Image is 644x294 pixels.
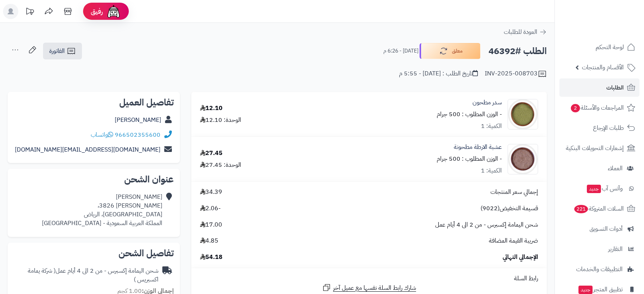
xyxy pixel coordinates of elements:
[559,179,639,198] a: وآتس آبجديد
[333,284,416,292] span: شارك رابط السلة نفسها مع عميل آخر
[582,62,624,73] span: الأقسام والمنتجات
[489,43,547,59] h2: الطلب #46392
[574,205,588,213] span: 221
[559,99,639,117] a: المراجعات والأسئلة2
[504,27,537,37] span: العودة للطلبات
[608,244,623,254] span: التقارير
[481,204,538,213] span: قسيمة التخفيض(9022)
[559,220,639,238] a: أدوات التسويق
[322,283,416,292] a: شارك رابط السلة نفسها مع عميل آخر
[574,203,624,214] span: السلات المتروكة
[14,175,174,184] h2: عنوان الشحن
[593,123,624,133] span: طلبات الإرجاع
[508,144,538,174] img: 1661836093-Arta%20Powder-90x90.jpg
[200,236,218,245] span: 4.85
[566,143,624,153] span: إشعارات التحويلات البنكية
[485,69,547,78] div: INV-2025-008703
[115,115,161,125] a: [PERSON_NAME]
[437,110,502,119] small: - الوزن المطلوب : 500 جرام
[473,98,502,107] a: سدر مطحون
[586,183,623,194] span: وآتس آب
[435,220,538,229] span: شحن اليمامة إكسبرس - من 2 الى 4 أيام عمل
[420,43,481,59] button: معلق
[503,253,538,262] span: الإجمالي النهائي
[481,122,502,131] div: الكمية: 1
[437,154,502,163] small: - الوزن المطلوب : 500 جرام
[590,224,623,234] span: أدوات التسويق
[399,69,478,78] div: تاريخ الطلب : [DATE] - 5:55 م
[608,163,623,174] span: العملاء
[454,143,502,152] a: عشبة الارطة مطحونة
[559,139,639,157] a: إشعارات التحويلات البنكية
[504,27,547,37] a: العودة للطلبات
[15,145,160,154] a: [DOMAIN_NAME][EMAIL_ADDRESS][DOMAIN_NAME]
[592,20,637,36] img: logo-2.png
[200,188,222,197] span: 34.39
[14,249,174,258] h2: تفاصيل الشحن
[42,193,162,227] div: [PERSON_NAME] [PERSON_NAME] 3826، [GEOGRAPHIC_DATA]، الرياض المملكة العربية السعودية - [GEOGRAPHI...
[559,78,639,97] a: الطلبات
[559,240,639,258] a: التقارير
[200,116,241,125] div: الوحدة: 12.10
[559,200,639,218] a: السلات المتروكة221
[43,43,82,59] a: الفاتورة
[578,286,593,294] span: جديد
[200,253,223,262] span: 54.18
[200,104,223,113] div: 12.10
[194,274,544,283] div: رابط السلة
[576,264,623,275] span: التطبيقات والخدمات
[14,267,159,284] div: شحن اليمامة إكسبرس - من 2 الى 4 أيام عمل
[606,82,624,93] span: الطلبات
[200,204,221,213] span: -2.06
[28,266,159,284] span: ( شركة يمامة اكسبريس )
[489,236,538,245] span: ضريبة القيمة المضافة
[49,46,65,56] span: الفاتورة
[106,4,121,19] img: ai-face.png
[559,159,639,177] a: العملاء
[481,166,502,175] div: الكمية: 1
[559,119,639,137] a: طلبات الإرجاع
[559,38,639,56] a: لوحة التحكم
[200,161,241,169] div: الوحدة: 27.45
[570,102,624,113] span: المراجعات والأسئلة
[383,47,418,55] small: [DATE] - 6:26 م
[571,104,580,112] span: 2
[115,130,160,139] a: 966502355600
[490,188,538,197] span: إجمالي سعر المنتجات
[587,185,601,193] span: جديد
[14,98,174,107] h2: تفاصيل العميل
[91,130,113,139] a: واتساب
[91,7,103,16] span: رفيق
[200,220,222,229] span: 17.00
[596,42,624,53] span: لوحة التحكم
[20,4,39,21] a: تحديثات المنصة
[508,99,538,129] img: 1639900622-Jujube%20Leaf%20Powder-90x90.jpg
[200,149,223,158] div: 27.45
[559,260,639,278] a: التطبيقات والخدمات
